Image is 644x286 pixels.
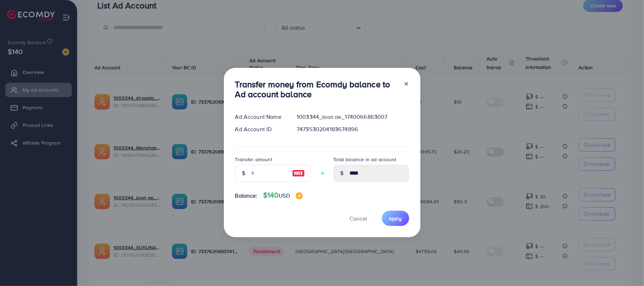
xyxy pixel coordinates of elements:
[291,125,414,133] div: 7473530204183674896
[614,254,639,281] iframe: Chat
[341,211,376,226] button: Cancel
[333,156,396,163] label: Total balance in ad account
[382,211,409,226] button: Apply
[235,156,272,163] label: Transfer amount
[263,191,303,200] h4: $140
[389,215,402,222] span: Apply
[291,113,414,121] div: 1003344_loon ae_1740066863007
[230,113,291,121] div: Ad Account Name
[235,79,398,100] h3: Transfer money from Ecomdy balance to Ad account balance
[296,192,303,199] img: image
[279,192,290,199] span: USD
[230,125,291,133] div: Ad Account ID
[350,215,367,222] span: Cancel
[235,192,257,200] span: Balance:
[292,169,305,177] img: image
